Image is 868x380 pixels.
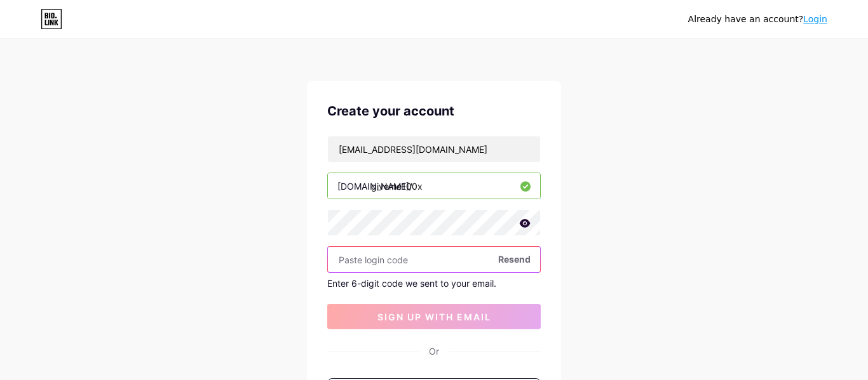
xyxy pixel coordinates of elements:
div: Enter 6-digit code we sent to your email. [327,278,541,289]
div: Already have an account? [688,13,827,26]
input: Email [328,136,540,162]
button: sign up with email [327,304,541,329]
input: Paste login code [328,247,540,272]
span: Resend [498,252,531,266]
input: username [328,173,540,199]
div: Or [429,344,439,358]
a: Login [803,14,827,24]
span: sign up with email [377,311,491,322]
div: [DOMAIN_NAME]/ [337,180,412,193]
div: Create your account [327,102,541,121]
